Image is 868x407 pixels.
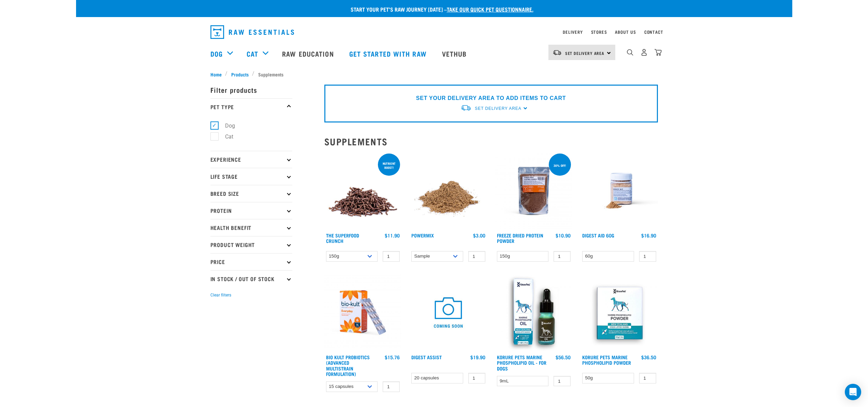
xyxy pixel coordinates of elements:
[447,8,533,11] a: take our quick pet questionnaire.
[210,219,292,236] p: Health Benefit
[410,152,487,230] img: Pile Of PowerMix For Pets
[76,40,792,67] nav: dropdown navigation
[473,233,485,238] div: $3.00
[214,132,236,141] label: Cat
[210,71,222,78] span: Home
[324,274,402,351] img: 2023 AUG RE Product1724
[460,104,471,112] img: van-moving.png
[615,31,636,33] a: About Us
[641,233,656,238] div: $16.90
[556,354,571,360] div: $56.50
[210,236,292,253] p: Product Weight
[556,233,571,238] div: $10.90
[435,40,475,67] a: Vethub
[342,40,435,67] a: Get started with Raw
[324,152,402,230] img: 1311 Superfood Crunch 01
[383,251,400,262] input: 1
[411,234,434,236] a: Powermix
[210,202,292,219] p: Protein
[210,48,223,59] a: Dog
[247,48,258,59] a: Cat
[495,152,573,230] img: FD Protein Powder
[582,234,614,236] a: Digest Aid 60g
[227,71,252,78] a: Products
[210,71,225,78] a: Home
[553,49,562,56] img: van-moving.png
[326,234,359,242] a: The Superfood Crunch
[210,71,658,78] nav: breadcrumbs
[210,98,292,115] p: Pet Type
[275,40,342,67] a: Raw Education
[582,356,631,364] a: Korure Pets Marine Phospholipid Powder
[81,5,797,13] p: Start your pet’s raw journey [DATE] –
[468,251,485,262] input: 1
[475,106,521,111] span: Set Delivery Area
[383,381,400,392] input: 1
[497,356,546,369] a: Korure Pets Marine Phospholipid Oil - for Dogs
[231,71,249,78] span: Products
[411,356,442,358] a: Digest Assist
[210,168,292,185] p: Life Stage
[214,121,238,130] label: Dog
[563,31,583,33] a: Delivery
[639,373,656,383] input: 1
[385,233,400,238] div: $11.90
[565,52,605,54] span: Set Delivery Area
[654,49,662,56] img: home-icon@2x.png
[580,152,658,230] img: Raw Essentials Digest Aid Pet Supplement
[550,160,569,171] div: 30% off!
[324,136,658,147] h2: Supplements
[497,234,543,242] a: Freeze Dried Protein Powder
[644,31,663,33] a: Contact
[845,384,861,400] div: Open Intercom Messenger
[554,251,571,262] input: 1
[210,25,294,39] img: Raw Essentials Logo
[210,185,292,202] p: Breed Size
[639,251,656,262] input: 1
[410,274,487,351] img: COMING SOON
[378,158,400,173] div: nutrient boost!
[495,274,573,351] img: OI Lfront 1024x1024
[591,31,607,33] a: Stores
[627,49,633,56] img: home-icon-1@2x.png
[205,23,663,42] nav: dropdown navigation
[641,49,648,56] img: user.png
[210,81,292,98] p: Filter products
[210,292,231,298] button: Clear filters
[468,373,485,383] input: 1
[210,253,292,270] p: Price
[580,274,658,351] img: POWDER01 65ae0065 919d 4332 9357 5d1113de9ef1 1024x1024
[326,356,370,375] a: Bio Kult Probiotics (Advanced Multistrain Formulation)
[554,376,571,387] input: 1
[470,354,485,360] div: $19.90
[416,94,566,102] p: SET YOUR DELIVERY AREA TO ADD ITEMS TO CART
[210,151,292,168] p: Experience
[385,354,400,360] div: $15.76
[210,270,292,287] p: In Stock / Out Of Stock
[641,354,656,360] div: $36.50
